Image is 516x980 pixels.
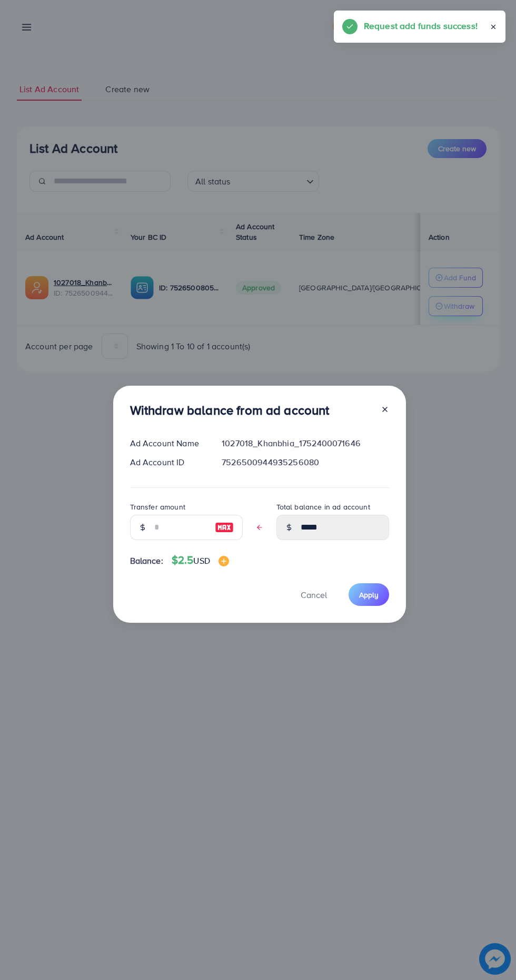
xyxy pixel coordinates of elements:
[364,19,478,33] h5: Request add funds success!
[359,590,379,600] span: Apply
[172,554,229,567] h4: $2.5
[130,403,330,418] h3: Withdraw balance from ad account
[215,521,234,534] img: image
[122,456,214,468] div: Ad Account ID
[122,437,214,449] div: Ad Account Name
[213,437,397,449] div: 1027018_Khanbhia_1752400071646
[219,556,229,566] img: image
[130,555,163,567] span: Balance:
[287,583,340,606] button: Cancel
[130,502,185,512] label: Transfer amount
[213,456,397,468] div: 7526500944935256080
[301,589,327,601] span: Cancel
[193,555,210,566] span: USD
[276,502,370,512] label: Total balance in ad account
[349,583,389,606] button: Apply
